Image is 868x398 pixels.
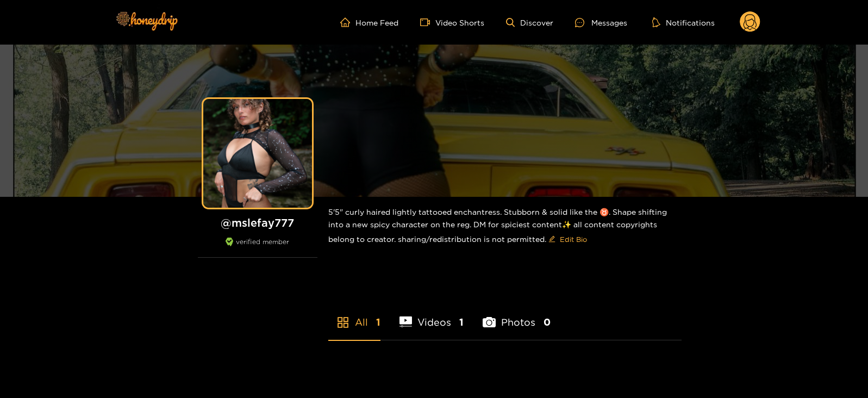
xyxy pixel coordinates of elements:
a: Video Shorts [420,17,484,27]
a: Home Feed [340,17,398,27]
span: Edit Bio [560,234,587,245]
span: 1 [459,315,464,329]
span: edit [548,235,555,244]
span: 0 [544,315,551,329]
button: editEdit Bio [546,231,589,248]
span: video-camera [420,17,435,27]
span: appstore [336,316,349,329]
li: Videos [399,291,464,340]
div: 5'5" curly haired lightly tattooed enchantress. Stubborn & solid like the ♉️. Shape shifting into... [328,197,682,257]
div: Messages [575,16,627,29]
li: All [328,291,380,340]
a: Discover [506,18,553,27]
span: 1 [376,315,380,329]
button: Notifications [649,17,718,28]
div: verified member [198,238,317,258]
h1: @ mslefay777 [198,216,317,229]
li: Photos [483,291,551,340]
span: home [340,17,355,27]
